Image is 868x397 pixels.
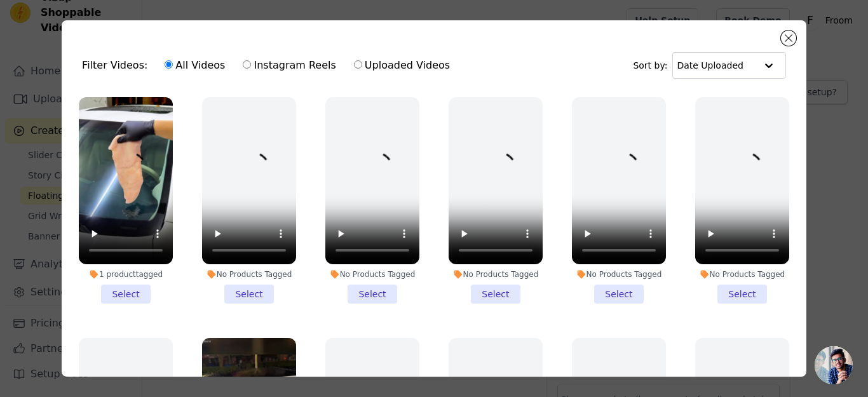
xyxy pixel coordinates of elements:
label: Instagram Reels [242,57,336,74]
div: Sort by: [633,52,786,79]
div: No Products Tagged [202,269,296,279]
label: Uploaded Videos [353,57,451,74]
div: No Products Tagged [572,269,666,279]
div: No Products Tagged [449,269,543,279]
button: Close modal [781,30,796,46]
div: Filter Videos: [82,51,457,80]
div: 1 product tagged [79,269,173,279]
div: No Products Tagged [695,269,789,279]
label: All Videos [164,57,226,74]
div: No Products Tagged [325,269,419,279]
div: Open chat [815,346,853,384]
